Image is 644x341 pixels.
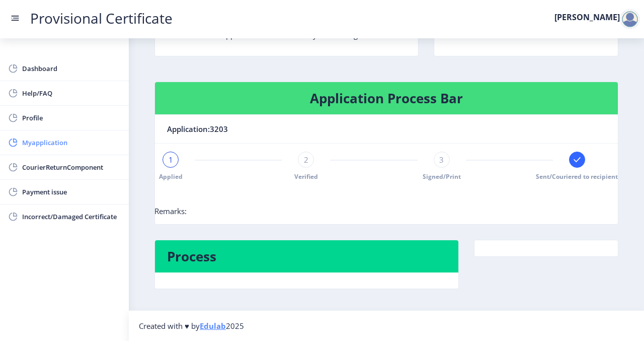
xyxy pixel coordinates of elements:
[22,62,121,75] span: Dashboard
[20,13,183,24] a: Provisional Certificate
[439,155,444,165] span: 3
[304,155,308,165] span: 2
[159,172,183,181] span: Applied
[139,321,244,331] span: Created with ♥ by 2025
[169,155,173,165] span: 1
[22,112,121,124] span: Profile
[167,248,446,264] h4: Process
[22,211,121,223] span: Incorrect/Damaged Certificate
[200,321,226,331] a: Edulab
[22,161,121,173] span: CourierReturnComponent
[154,206,187,216] span: Remarks:
[423,172,461,181] span: Signed/Print
[22,87,121,99] span: Help/FAQ
[22,137,121,149] span: Myapplication
[22,186,121,198] span: Payment issue
[554,13,620,21] label: [PERSON_NAME]
[167,90,606,106] h4: Application Process Bar
[167,123,228,135] span: Application:3203
[294,172,318,181] span: Verified
[536,172,618,181] span: Sent/Couriered to recipient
